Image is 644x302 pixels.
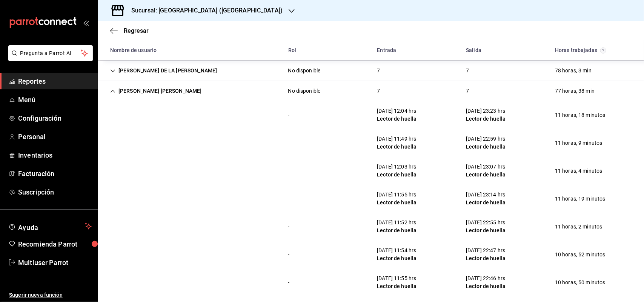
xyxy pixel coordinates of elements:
div: Cell [104,196,116,202]
button: open_drawer_menu [83,20,89,26]
div: HeadCell [549,43,638,57]
div: [DATE] 22:55 hrs [466,219,506,227]
div: Cell [371,160,423,182]
div: Lector de huella [377,115,417,123]
div: [DATE] 22:59 hrs [466,135,506,143]
div: Cell [104,251,116,258]
div: - [288,251,290,259]
div: Cell [549,84,601,98]
div: Lector de huella [466,171,506,179]
div: Cell [104,112,116,118]
div: Cell [460,160,512,182]
div: Cell [549,220,609,234]
div: Cell [282,64,327,78]
div: Cell [460,64,475,78]
div: Cell [282,108,296,122]
div: Row [98,213,644,241]
span: Recomienda Parrot [18,239,92,249]
div: Cell [104,64,223,78]
div: Row [98,241,644,268]
div: Cell [104,84,208,98]
div: Cell [104,224,116,230]
div: Lector de huella [377,227,417,235]
div: Cell [371,271,423,293]
div: Cell [460,216,512,238]
div: Cell [460,132,512,154]
div: Head [98,40,644,60]
div: Cell [371,188,423,210]
span: Configuración [18,113,92,123]
button: Regresar [110,27,149,34]
div: Lector de huella [466,282,506,290]
div: Cell [371,132,423,154]
div: Lector de huella [466,115,506,123]
div: Cell [549,136,609,150]
div: Cell [282,276,296,290]
span: Ayuda [18,222,82,231]
div: Cell [549,192,612,206]
div: Lector de huella [466,143,506,151]
div: No disponible [288,67,321,75]
div: Cell [371,216,423,238]
div: Cell [549,164,609,178]
button: Pregunta a Parrot AI [8,45,93,61]
h3: Sucursal: [GEOGRAPHIC_DATA] ([GEOGRAPHIC_DATA]) [125,6,283,15]
div: Cell [460,188,512,210]
svg: El total de horas trabajadas por usuario es el resultado de la suma redondeada del registro de ho... [600,48,606,54]
div: Lector de huella [377,199,417,207]
div: - [288,139,290,147]
div: Cell [282,220,296,234]
div: Cell [371,244,423,265]
div: Cell [371,84,386,98]
div: Cell [460,84,475,98]
span: Facturación [18,169,92,179]
div: HeadCell [104,43,282,57]
span: Menú [18,95,92,105]
div: Cell [371,64,386,78]
div: Cell [104,168,116,174]
div: Row [98,101,644,129]
span: Multiuser Parrot [18,258,92,268]
div: [DATE] 11:55 hrs [377,191,417,199]
div: [DATE] 23:14 hrs [466,191,506,199]
div: [DATE] 23:23 hrs [466,107,506,115]
div: Lector de huella [466,199,506,207]
div: Cell [282,136,296,150]
div: Cell [549,248,612,262]
div: [DATE] 11:49 hrs [377,135,417,143]
div: [DATE] 12:04 hrs [377,107,417,115]
div: [DATE] 11:52 hrs [377,219,417,227]
div: Cell [282,164,296,178]
div: Lector de huella [466,227,506,235]
div: - [288,111,290,119]
div: Lector de huella [377,254,417,262]
div: - [288,167,290,175]
div: Lector de huella [377,171,417,179]
span: Reportes [18,76,92,86]
div: - [288,223,290,231]
div: Lector de huella [466,254,506,262]
span: Inventarios [18,150,92,160]
div: Cell [104,279,116,285]
div: [DATE] 11:54 hrs [377,247,417,254]
span: Personal [18,132,92,142]
div: Row [98,61,644,81]
div: Cell [460,104,512,126]
div: [DATE] 23:07 hrs [466,163,506,171]
div: HeadCell [371,43,460,57]
div: HeadCell [460,43,549,57]
div: Cell [371,104,423,126]
div: Row [98,81,644,101]
div: Row [98,268,644,296]
span: Sugerir nueva función [9,291,92,299]
div: Cell [460,271,512,293]
div: Cell [282,192,296,206]
div: Cell [282,84,327,98]
div: Row [98,157,644,185]
div: Cell [549,64,598,78]
div: Cell [282,248,296,262]
div: [DATE] 11:55 hrs [377,274,417,282]
span: Pregunta a Parrot AI [20,49,81,57]
div: Row [98,185,644,213]
div: [DATE] 22:46 hrs [466,274,506,282]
